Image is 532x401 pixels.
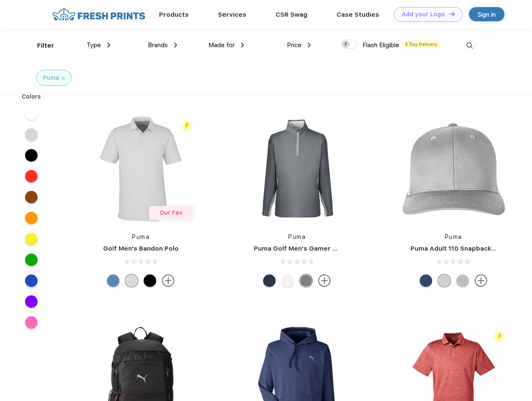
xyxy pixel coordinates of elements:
span: Brands [148,41,168,49]
img: more.svg [318,274,331,287]
a: CSR Swag [276,11,307,18]
div: Quarry with Brt Whit [456,274,469,287]
img: flash_active_toggle.svg [494,331,505,342]
div: Sign in [478,10,496,19]
span: Price [287,41,301,49]
a: Products [159,11,189,18]
img: filter_cancel.svg [62,77,65,80]
div: Peacoat with Qut Shd [420,274,432,287]
a: Golf Men's Bandon Polo [103,245,179,252]
div: Bright White [281,274,294,287]
span: Type [86,41,101,49]
a: Puma [445,233,462,240]
img: desktop_search.svg [463,39,476,53]
span: 5 Day Delivery [403,41,440,48]
div: Lake Blue [107,274,119,287]
a: Services [218,11,246,18]
div: Navy Blazer [263,274,276,287]
span: Made for [208,41,235,49]
span: Our Fav [160,209,182,216]
img: func=resize&h=266 [241,113,352,224]
img: dropdown.png [174,43,177,48]
div: Quiet Shade [300,274,312,287]
img: dropdown.png [241,43,244,48]
div: Add your Logo [402,11,445,18]
img: DT [449,12,455,16]
img: func=resize&h=266 [85,113,196,224]
img: more.svg [162,274,175,287]
img: flash_active_toggle.svg [181,120,193,132]
a: Sign in [469,7,504,21]
img: fo%20logo%202.webp [50,7,148,22]
div: High Rise [125,274,138,287]
div: Filter [37,41,54,51]
a: Puma [132,233,149,240]
div: Puma [43,74,59,82]
img: dropdown.png [107,43,110,48]
img: func=resize&h=266 [398,113,509,224]
img: dropdown.png [308,43,311,48]
img: more.svg [475,274,487,287]
div: Puma Black [144,274,156,287]
span: Flash Eligible [362,41,399,49]
div: Quarry Brt Whit [438,274,451,287]
a: Puma Golf Men's Gamer Golf Quarter-Zip [254,245,386,252]
a: Puma [288,233,306,240]
div: Colors [15,92,48,101]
